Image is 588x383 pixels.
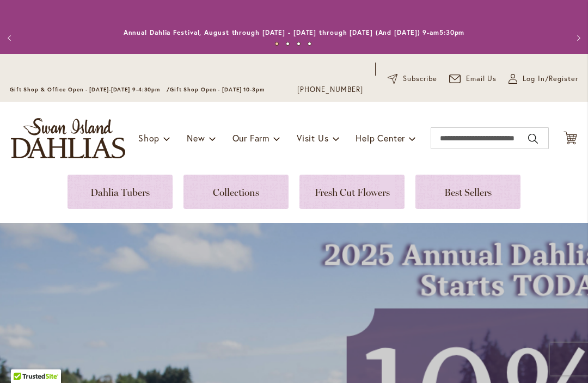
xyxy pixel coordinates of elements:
span: New [187,132,205,144]
a: store logo [11,118,125,158]
span: Our Farm [232,132,269,144]
button: Next [566,27,588,49]
span: Visit Us [297,132,328,144]
span: Gift Shop & Office Open - [DATE]-[DATE] 9-4:30pm / [10,86,170,93]
a: Log In/Register [509,73,578,84]
span: Gift Shop Open - [DATE] 10-3pm [170,86,265,93]
span: Subscribe [403,73,437,84]
button: 1 of 4 [275,42,279,46]
span: Log In/Register [523,73,578,84]
a: Subscribe [388,73,437,84]
button: 2 of 4 [286,42,290,46]
a: [PHONE_NUMBER] [297,84,363,95]
button: 3 of 4 [297,42,301,46]
a: Annual Dahlia Festival, August through [DATE] - [DATE] through [DATE] (And [DATE]) 9-am5:30pm [124,28,465,36]
span: Email Us [466,73,497,84]
span: Help Center [356,132,405,144]
button: 4 of 4 [308,42,311,46]
span: Shop [138,132,160,144]
a: Email Us [449,73,497,84]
